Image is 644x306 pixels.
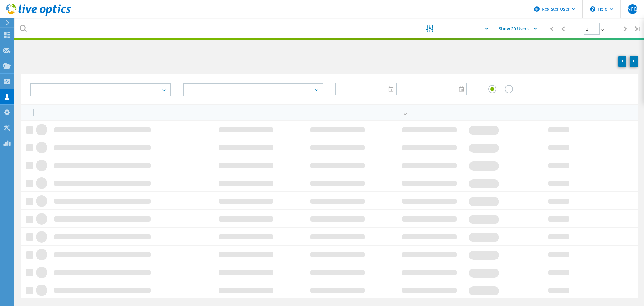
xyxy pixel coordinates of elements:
[544,18,557,40] div: |
[627,7,637,11] span: NFD
[601,27,605,32] span: of
[618,56,627,67] a: +
[621,59,624,64] b: +
[590,6,595,12] svg: \n
[632,18,644,40] div: |
[633,59,635,64] b: +
[6,13,71,17] a: Live Optics Dashboard
[630,56,638,67] a: +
